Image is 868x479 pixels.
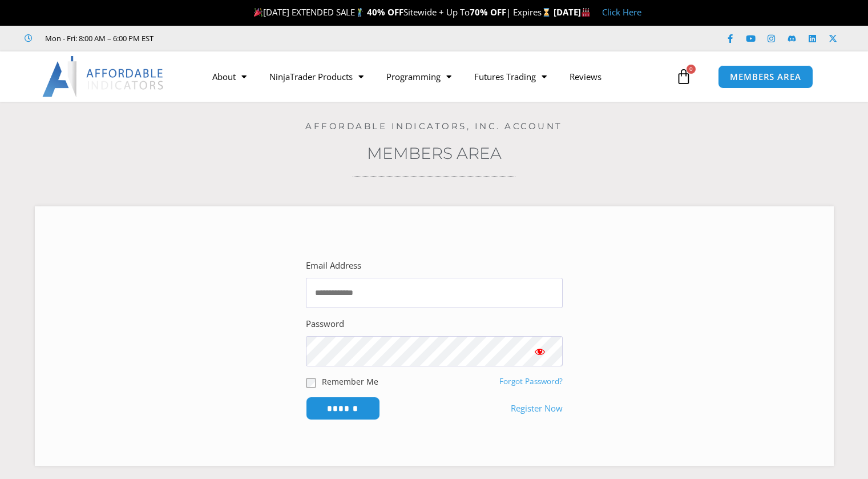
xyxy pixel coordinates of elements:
[169,33,341,44] iframe: Customer reviews powered by Trustpilot
[463,63,558,90] a: Futures Trading
[305,121,563,131] a: Affordable Indicators, Inc. Account
[42,31,154,45] span: Mon - Fri: 8:00 AM – 6:00 PM EST
[306,258,361,274] label: Email Address
[730,73,801,81] span: MEMBERS AREA
[258,63,375,90] a: NinjaTrader Products
[322,376,378,388] label: Remember Me
[517,336,563,366] button: Show password
[375,63,463,90] a: Programming
[659,60,709,93] a: 0
[367,143,502,163] a: Members Area
[718,65,813,89] a: MEMBERS AREA
[306,316,344,332] label: Password
[356,8,364,17] img: 🏌️‍♂️
[582,8,590,17] img: 🏭
[254,8,263,17] img: 🎉
[554,6,591,18] strong: [DATE]
[499,376,563,386] a: Forgot Password?
[558,63,613,90] a: Reviews
[201,63,673,90] nav: Menu
[511,401,563,417] a: Register Now
[602,6,641,18] a: Click Here
[251,6,554,18] span: [DATE] EXTENDED SALE Sitewide + Up To | Expires
[542,8,551,17] img: ⌛
[42,56,165,97] img: LogoAI | Affordable Indicators – NinjaTrader
[470,6,506,18] strong: 70% OFF
[367,6,403,18] strong: 40% OFF
[687,65,696,74] span: 0
[201,63,258,90] a: About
